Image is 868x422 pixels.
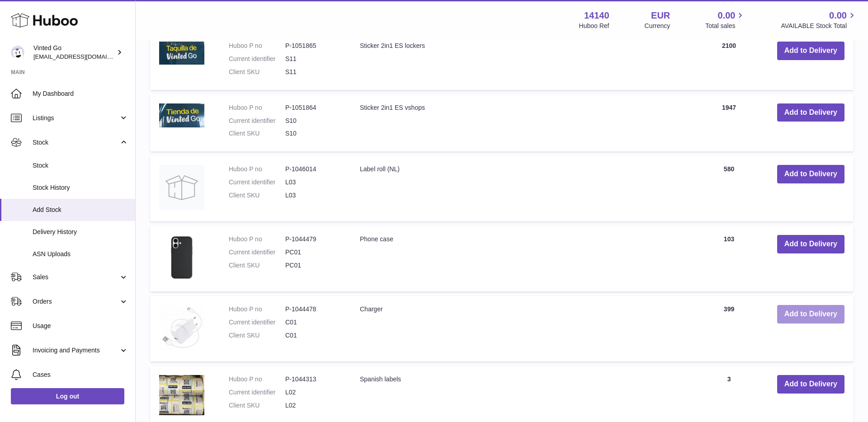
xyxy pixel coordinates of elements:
dd: PC01 [285,248,342,257]
td: Charger [351,296,690,361]
span: Sales [33,273,119,281]
dd: C01 [285,318,342,327]
img: Label roll (NL) [159,165,204,210]
dt: Huboo P no [229,375,285,384]
dt: Huboo P no [229,305,285,314]
dd: S11 [285,68,342,76]
button: Add to Delivery [777,42,844,60]
dt: Huboo P no [229,165,285,173]
dt: Client SKU [229,331,285,340]
button: Add to Delivery [777,235,844,253]
span: Delivery History [33,228,128,236]
span: 0.00 [718,9,736,22]
span: [EMAIL_ADDRESS][DOMAIN_NAME] [33,53,133,60]
td: Label roll (NL) [351,156,690,221]
td: Phone case [351,226,690,291]
dt: Client SKU [229,68,285,76]
td: Sticker 2in1 ES lockers [351,33,690,90]
span: ASN Uploads [33,250,128,258]
div: Vinted Go [33,44,115,61]
strong: 14140 [584,9,609,22]
span: Orders [33,297,119,306]
dd: C01 [285,331,342,340]
span: Usage [33,322,128,330]
span: My Dashboard [33,89,128,98]
button: Add to Delivery [777,305,844,324]
dt: Current identifier [229,178,285,187]
button: Add to Delivery [777,165,844,183]
span: Stock [33,161,128,170]
dd: P-1046014 [285,165,342,173]
dt: Client SKU [229,191,285,200]
span: Stock [33,138,119,147]
td: 1947 [690,94,768,152]
dt: Client SKU [229,401,285,410]
dt: Current identifier [229,318,285,327]
td: 2100 [690,33,768,90]
dd: P-1044479 [285,235,342,244]
span: Add Stock [33,206,128,214]
span: Stock History [33,183,128,192]
dd: PC01 [285,261,342,270]
dd: L02 [285,401,342,410]
strong: EUR [651,9,670,22]
dt: Huboo P no [229,103,285,112]
button: Add to Delivery [777,375,844,394]
dd: L02 [285,388,342,397]
a: Log out [11,388,124,404]
dt: Huboo P no [229,42,285,50]
div: Currency [645,22,670,30]
img: giedre.bartusyte@vinted.com [11,46,24,59]
dt: Current identifier [229,388,285,397]
div: Huboo Ref [579,22,609,30]
span: Listings [33,114,119,122]
img: Sticker 2in1 ES vshops [159,103,204,128]
dd: P-1044313 [285,375,342,384]
a: 0.00 Total sales [705,9,745,30]
dt: Current identifier [229,55,285,63]
span: AVAILABLE Stock Total [781,22,857,30]
dt: Client SKU [229,261,285,270]
dd: P-1051864 [285,103,342,112]
td: 103 [690,226,768,291]
dt: Client SKU [229,129,285,138]
img: Spanish labels [159,375,204,415]
dd: S10 [285,117,342,125]
img: Phone case [159,235,204,280]
img: Sticker 2in1 ES lockers [159,42,204,65]
td: Sticker 2in1 ES vshops [351,94,690,152]
button: Add to Delivery [777,103,844,122]
dt: Current identifier [229,117,285,125]
td: 399 [690,296,768,361]
dd: P-1044478 [285,305,342,314]
a: 0.00 AVAILABLE Stock Total [781,9,857,30]
dt: Current identifier [229,248,285,257]
dd: P-1051865 [285,42,342,50]
span: Cases [33,370,128,379]
dd: S11 [285,55,342,63]
dd: L03 [285,178,342,187]
span: Total sales [705,22,745,30]
span: Invoicing and Payments [33,346,119,355]
span: 0.00 [829,9,847,22]
dd: L03 [285,191,342,200]
dt: Huboo P no [229,235,285,244]
td: 580 [690,156,768,221]
dd: S10 [285,129,342,138]
img: Charger [159,305,204,350]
